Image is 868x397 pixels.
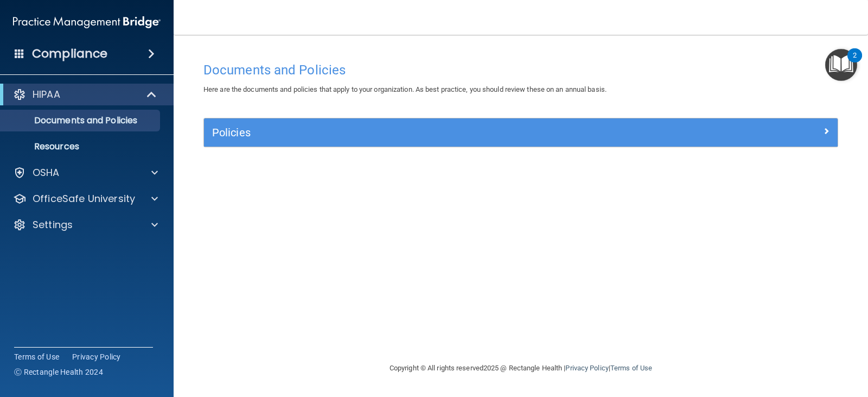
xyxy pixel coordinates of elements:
a: Settings [13,218,158,231]
button: Open Resource Center, 2 new notifications [825,49,857,81]
a: HIPAA [13,88,157,101]
a: OfficeSafe University [13,192,158,205]
a: Privacy Policy [565,364,608,372]
div: Copyright © All rights reserved 2025 @ Rectangle Health | | [323,351,719,386]
p: Settings [33,218,73,231]
a: OSHA [13,166,158,179]
p: OSHA [33,166,60,179]
iframe: Drift Widget Chat Controller [680,325,855,368]
a: Policies [212,124,829,141]
p: HIPAA [33,88,60,101]
p: OfficeSafe University [33,192,135,205]
p: Documents and Policies [7,115,155,126]
a: Terms of Use [610,364,652,372]
a: Terms of Use [14,351,59,362]
span: Here are the documents and policies that apply to your organization. As best practice, you should... [203,85,607,93]
h5: Policies [212,127,671,138]
h4: Compliance [32,46,107,61]
span: Ⓒ Rectangle Health 2024 [14,367,103,377]
div: 2 [853,55,857,70]
a: Privacy Policy [72,351,121,362]
img: PMB logo [13,11,161,33]
h4: Documents and Policies [203,63,838,77]
p: Resources [7,141,155,152]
